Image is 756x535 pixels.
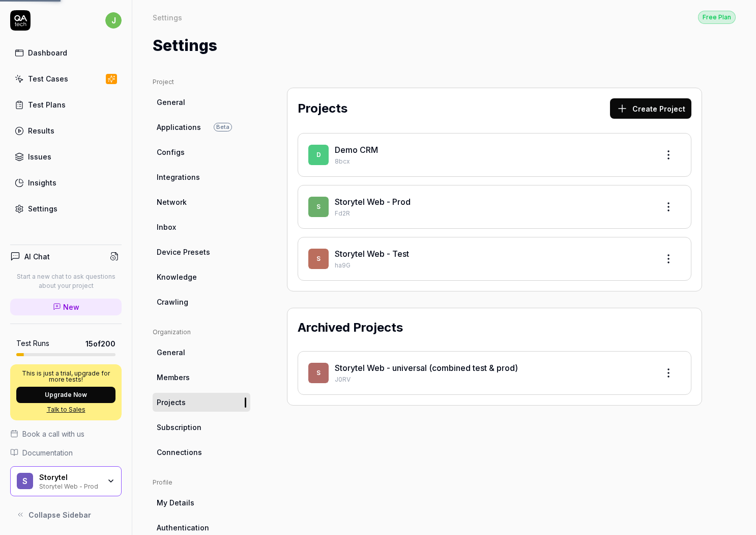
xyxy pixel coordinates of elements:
[28,125,54,136] div: Results
[28,151,51,162] div: Issues
[153,243,250,261] a: Device Presets
[28,510,91,520] span: Collapse Sidebar
[16,387,115,403] button: Upgrade Now
[28,47,67,58] div: Dashboard
[153,77,250,87] div: Project
[153,292,250,311] a: Crawling
[153,93,250,112] a: General
[335,209,650,218] p: Fd2R
[157,447,202,458] span: Connections
[153,143,250,162] a: Configs
[10,199,122,219] a: Settings
[24,251,50,262] h4: AI Chat
[335,362,650,374] div: Storytel Web - universal (combined test & prod)
[16,339,49,348] h5: Test Runs
[335,375,650,384] p: J0RV
[10,95,122,115] a: Test Plans
[153,328,250,337] div: Organization
[335,157,650,166] p: 8bcx
[157,97,185,108] span: General
[157,272,197,282] span: Knowledge
[28,203,57,214] div: Settings
[22,447,73,458] span: Documentation
[85,338,115,349] span: 15 of 200
[153,12,182,22] div: Settings
[157,497,194,508] span: My Details
[157,372,190,383] span: Members
[10,299,122,315] a: New
[10,272,122,290] p: Start a new chat to ask questions about your project
[308,197,329,217] span: S
[22,429,84,439] span: Book a call with us
[157,297,188,307] span: Crawling
[153,443,250,462] a: Connections
[157,422,201,433] span: Subscription
[335,261,650,270] p: ha9G
[153,267,250,286] a: Knowledge
[308,363,329,383] span: S
[157,147,185,157] span: Configs
[153,368,250,387] a: Members
[16,405,115,414] a: Talk to Sales
[105,10,122,31] button: j
[610,98,691,119] button: Create Project
[308,145,329,165] span: D
[157,397,186,408] span: Projects
[153,478,250,487] div: Profile
[153,418,250,437] a: Subscription
[157,197,187,207] span: Network
[10,173,122,193] a: Insights
[157,222,176,232] span: Inbox
[153,493,250,512] a: My Details
[10,121,122,141] a: Results
[157,347,185,358] span: General
[10,69,122,89] a: Test Cases
[153,393,250,412] a: Projects
[335,145,378,155] a: Demo CRM
[39,481,100,490] div: Storytel Web - Prod
[153,343,250,362] a: General
[308,249,329,269] span: S
[10,466,122,497] button: SStorytelStorytel Web - Prod
[10,147,122,167] a: Issues
[105,12,122,29] span: j
[63,302,79,312] span: New
[157,247,210,257] span: Device Presets
[157,522,209,533] span: Authentication
[28,99,66,110] div: Test Plans
[17,473,33,489] span: S
[157,172,200,182] span: Integrations
[10,43,122,63] a: Dashboard
[698,10,736,24] button: Free Plan
[10,447,122,458] a: Documentation
[298,99,347,118] h2: Projects
[28,73,68,84] div: Test Cases
[157,122,201,132] span: Applications
[298,318,403,337] h2: Archived Projects
[10,504,122,525] button: Collapse Sidebar
[153,193,250,211] a: Network
[335,197,411,207] a: Storytel Web - Prod
[214,123,232,131] span: Beta
[153,118,250,137] a: ApplicationsBeta
[16,370,115,383] p: This is just a trial, upgrade for more tests!
[28,177,56,188] div: Insights
[153,218,250,236] a: Inbox
[10,429,122,439] a: Book a call with us
[39,473,100,482] div: Storytel
[335,249,409,259] a: Storytel Web - Test
[153,168,250,186] a: Integrations
[153,34,217,57] h1: Settings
